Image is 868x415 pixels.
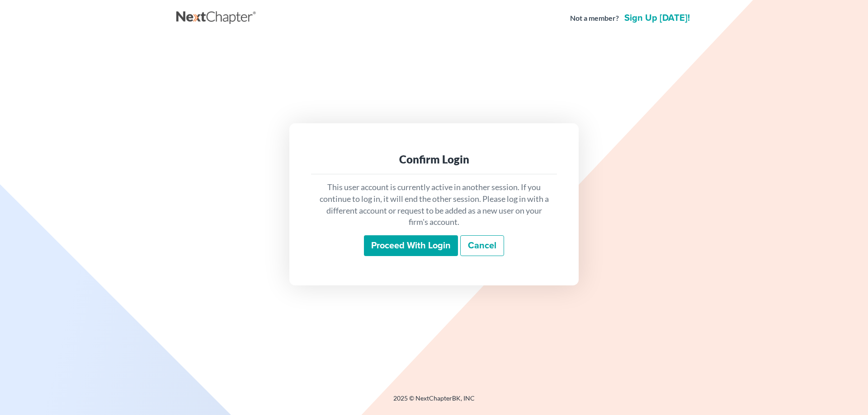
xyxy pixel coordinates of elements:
[364,235,458,256] input: Proceed with login
[318,152,550,167] div: Confirm Login
[460,235,504,256] a: Cancel
[318,182,550,228] p: This user account is currently active in another session. If you continue to log in, it will end ...
[623,14,692,23] a: Sign up [DATE]!
[176,394,692,410] div: 2025 © NextChapterBK, INC
[570,13,619,23] strong: Not a member?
